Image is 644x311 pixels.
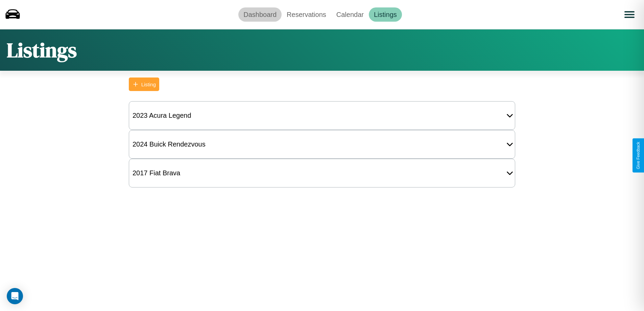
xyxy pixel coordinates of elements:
[331,7,369,22] a: Calendar
[129,137,209,152] div: 2024 Buick Rendezvous
[141,82,156,87] div: Listing
[7,36,77,64] h1: Listings
[129,166,184,180] div: 2017 Fiat Brava
[620,5,639,24] button: Open menu
[636,142,641,169] div: Give Feedback
[369,7,402,22] a: Listings
[129,77,159,91] button: Listing
[238,7,282,22] a: Dashboard
[7,288,23,304] div: Open Intercom Messenger
[129,108,195,123] div: 2023 Acura Legend
[282,7,331,22] a: Reservations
